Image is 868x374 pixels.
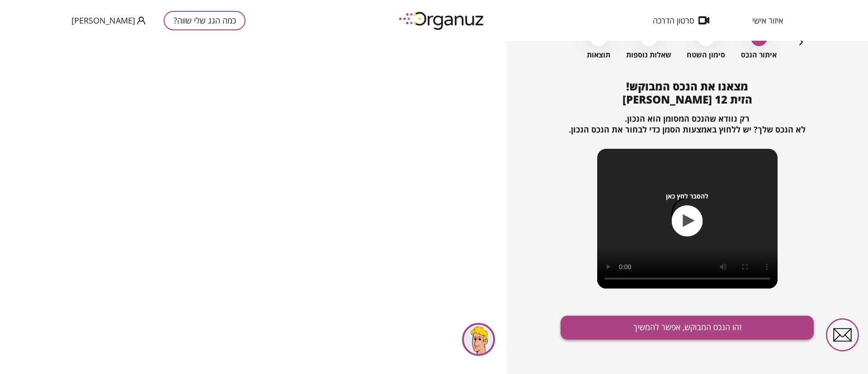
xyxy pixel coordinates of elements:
[739,16,797,25] button: איזור אישי
[71,16,135,25] span: [PERSON_NAME]
[653,16,694,25] span: סרטון הדרכה
[164,11,245,30] button: כמה הגג שלי שווה?
[561,316,814,340] button: זהו הנכס המבוקש, אפשר להמשיך
[392,8,492,33] img: logo
[687,51,725,59] span: סימון השטח
[71,15,146,26] button: [PERSON_NAME]
[587,51,610,59] span: תוצאות
[752,16,783,25] span: איזור אישי
[666,192,708,200] span: להסבר לחץ כאן
[569,113,806,135] span: רק נוודא שהנכס המסומן הוא הנכון. לא הנכס שלך? יש ללחוץ באמצעות הסמן כדי לבחור את הנכס הנכון.
[626,51,671,59] span: שאלות נוספות
[741,51,777,59] span: איתור הנכס
[639,16,723,25] button: סרטון הדרכה
[623,79,752,107] span: מצאנו את הנכס המבוקש! הזית 12 [PERSON_NAME]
